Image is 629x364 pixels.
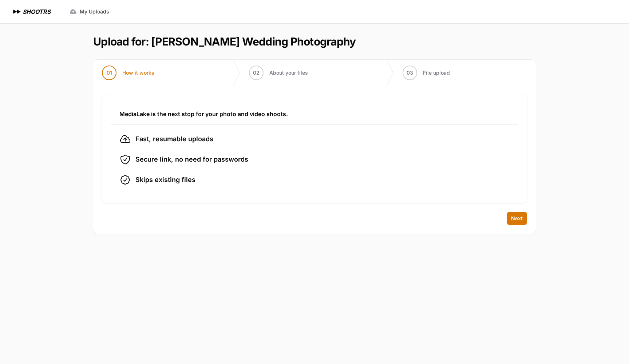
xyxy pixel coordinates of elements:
span: About your files [269,69,308,76]
span: 02 [253,69,260,76]
button: 03 File upload [394,60,459,86]
h1: Upload for: [PERSON_NAME] Wedding Photography [93,35,356,48]
span: Fast, resumable uploads [135,134,213,144]
button: 01 How it works [93,60,163,86]
button: Next [507,212,527,225]
img: SHOOTRS [12,7,23,16]
span: 03 [407,69,413,76]
span: Next [511,215,523,222]
span: File upload [423,69,450,76]
h3: MediaLake is the next stop for your photo and video shoots. [119,110,510,118]
span: How it works [122,69,154,76]
h1: SHOOTRS [23,7,51,16]
button: 02 About your files [240,60,317,86]
a: My Uploads [65,5,114,18]
span: Secure link, no need for passwords [135,154,248,165]
a: SHOOTRS SHOOTRS [12,7,51,16]
span: 01 [107,69,112,76]
span: Skips existing files [135,175,195,185]
span: My Uploads [80,8,109,15]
